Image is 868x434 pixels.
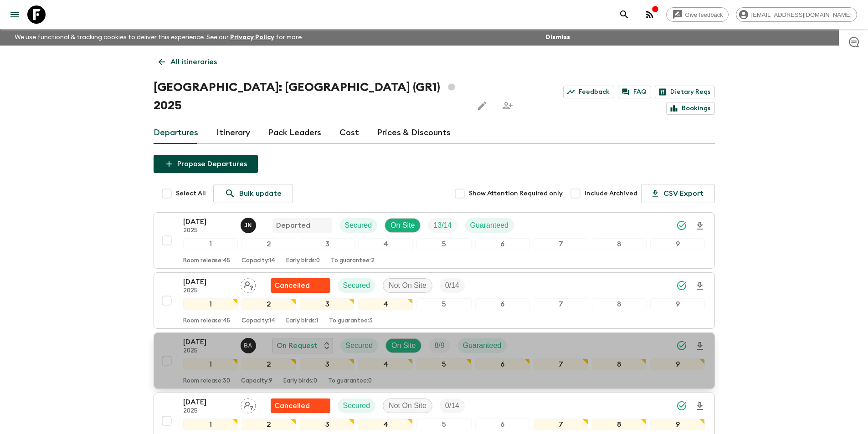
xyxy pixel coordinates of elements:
[241,317,275,325] p: Capacity: 14
[534,238,588,250] div: 7
[271,278,330,293] div: Flash Pack cancellation
[650,238,705,250] div: 9
[416,238,471,250] div: 5
[183,238,238,250] div: 1
[746,11,857,18] span: [EMAIL_ADDRESS][DOMAIN_NAME]
[11,29,307,46] p: We use functional & tracking cookies to deliver this experience. See our for more.
[286,317,318,325] p: Early birds: 1
[183,287,233,295] p: 2025
[241,419,296,430] div: 2
[429,338,450,353] div: Trip Fill
[416,419,471,430] div: 5
[543,31,572,44] button: Dismiss
[241,338,258,353] button: BA
[358,419,413,430] div: 4
[183,378,230,385] p: Room release: 30
[498,97,517,115] span: Share this itinerary
[239,188,282,199] p: Bulk update
[183,257,231,265] p: Room release: 45
[445,400,459,411] p: 0 / 14
[475,419,530,430] div: 6
[666,102,715,115] a: Bookings
[154,272,715,329] button: [DATE]2025Assign pack leaderFlash Pack cancellationSecuredNot On SiteTrip Fill123456789Room relea...
[650,298,705,310] div: 9
[170,56,217,67] p: All itineraries
[241,220,258,228] span: Janita Nurmi
[339,122,359,144] a: Cost
[389,400,426,411] p: Not On Site
[473,97,491,115] button: Edit this itinerary
[475,298,530,310] div: 6
[276,220,310,231] p: Departed
[183,276,233,287] p: [DATE]
[183,408,233,415] p: 2025
[274,280,310,291] p: Cancelled
[343,400,370,411] p: Secured
[445,280,459,291] p: 0 / 14
[268,122,321,144] a: Pack Leaders
[329,317,373,325] p: To guarantee: 3
[5,5,24,24] button: menu
[154,155,258,173] button: Propose Departures
[338,398,376,413] div: Secured
[655,86,715,98] a: Dietary Reqs
[300,419,354,430] div: 3
[176,189,206,198] span: Select All
[183,358,238,370] div: 1
[230,34,274,41] a: Privacy Policy
[650,358,705,370] div: 9
[241,341,258,348] span: Byron Anderson
[154,122,198,144] a: Departures
[331,257,375,265] p: To guarantee: 2
[154,332,715,389] button: [DATE]2025Byron AndersonOn RequestSecuredOn SiteTrip FillGuaranteed123456789Room release:30Capaci...
[592,298,647,310] div: 8
[469,189,563,198] span: Show Attention Required only
[676,340,687,351] svg: Synced Successfully
[694,281,705,291] svg: Download Onboarding
[694,220,705,231] svg: Download Onboarding
[358,298,413,310] div: 4
[300,298,354,310] div: 3
[277,340,318,351] p: On Request
[650,419,705,430] div: 9
[433,220,452,231] p: 13 / 14
[358,358,413,370] div: 4
[383,398,432,413] div: Not On Site
[241,238,296,250] div: 2
[676,280,687,291] svg: Synced Successfully
[416,298,471,310] div: 5
[183,227,233,235] p: 2025
[241,401,256,408] span: Assign pack leader
[346,340,373,351] p: Secured
[283,378,317,385] p: Early birds: 0
[183,216,233,227] p: [DATE]
[416,358,471,370] div: 5
[680,11,728,18] span: Give feedback
[345,220,372,231] p: Secured
[271,398,330,413] div: Flash Pack cancellation
[183,298,238,310] div: 1
[183,347,233,355] p: 2025
[241,257,275,265] p: Capacity: 14
[385,218,421,233] div: On Site
[534,358,588,370] div: 7
[385,338,421,353] div: On Site
[641,184,715,203] button: CSV Export
[475,358,530,370] div: 6
[377,122,451,144] a: Prices & Discounts
[615,5,633,24] button: search adventures
[592,238,647,250] div: 8
[274,400,310,411] p: Cancelled
[463,340,502,351] p: Guaranteed
[383,278,432,293] div: Not On Site
[475,238,530,250] div: 6
[154,212,715,269] button: [DATE]2025Janita NurmiDepartedSecuredOn SiteTrip FillGuaranteed123456789Room release:45Capacity:1...
[592,358,647,370] div: 8
[241,358,296,370] div: 2
[241,281,256,288] span: Assign pack leader
[241,298,296,310] div: 2
[390,220,415,231] p: On Site
[244,342,252,349] p: B A
[694,341,705,352] svg: Download Onboarding
[676,400,687,411] svg: Synced Successfully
